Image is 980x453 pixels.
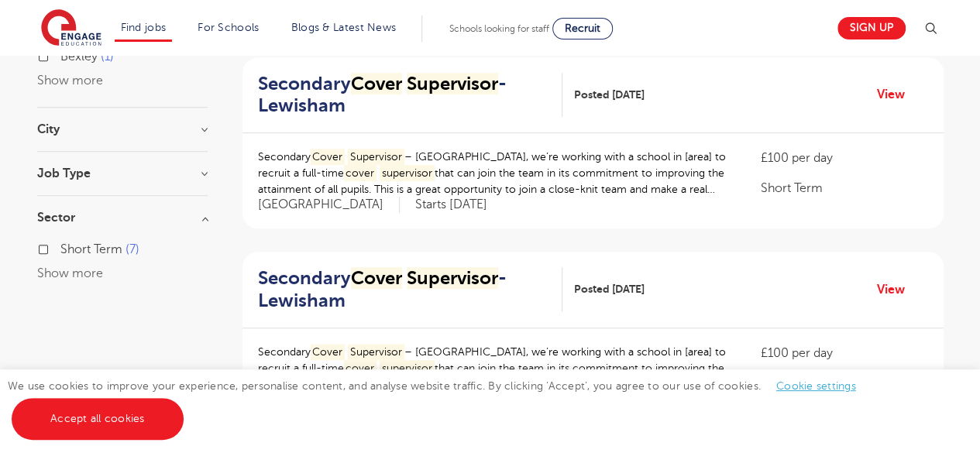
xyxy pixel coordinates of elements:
[760,149,927,167] p: £100 per day
[258,197,400,213] span: [GEOGRAPHIC_DATA]
[760,344,927,362] p: £100 per day
[380,165,435,181] mark: supervisor
[60,50,98,63] span: Bexley
[60,242,70,252] input: Short Term 7
[258,267,550,312] h2: Secondary - Lewisham
[291,22,397,33] a: Blogs & Latest News
[348,149,404,165] mark: Supervisor
[574,87,645,103] span: Posted [DATE]
[407,73,498,94] mark: Supervisor
[449,23,549,34] span: Schools looking for staff
[344,165,377,181] mark: cover
[101,50,114,63] span: 1
[258,149,730,197] p: Secondary – [GEOGRAPHIC_DATA], we’re working with a school in [area] to recruit a full-time that ...
[837,17,906,39] a: Sign up
[415,197,487,213] p: Starts [DATE]
[60,242,122,256] span: Short Term
[37,123,208,136] h3: City
[344,360,377,376] mark: cover
[380,360,435,376] mark: supervisor
[12,398,184,440] a: Accept all cookies
[877,280,916,300] a: View
[258,344,730,393] p: Secondary – [GEOGRAPHIC_DATA], we’re working with a school in [area] to recruit a full-time that ...
[258,73,550,118] h2: Secondary - Lewisham
[8,380,872,424] span: We use cookies to improve your experience, personalise content, and analyse website traffic. By c...
[258,73,562,118] a: SecondaryCover Supervisor- Lewisham
[126,242,139,256] span: 7
[877,84,916,105] a: View
[37,74,103,88] button: Show more
[311,344,346,360] mark: Cover
[258,267,562,312] a: SecondaryCover Supervisor- Lewisham
[37,266,103,280] button: Show more
[311,149,346,165] mark: Cover
[198,22,259,33] a: For Schools
[552,18,613,39] a: Recruit
[37,167,208,180] h3: Job Type
[574,281,645,297] span: Posted [DATE]
[121,22,167,33] a: Find jobs
[348,344,404,360] mark: Supervisor
[37,211,208,224] h3: Sector
[41,9,101,48] img: Engage Education
[565,22,600,34] span: Recruit
[407,267,498,289] mark: Supervisor
[776,380,856,392] a: Cookie settings
[760,179,927,197] p: Short Term
[351,73,402,94] mark: Cover
[351,267,402,289] mark: Cover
